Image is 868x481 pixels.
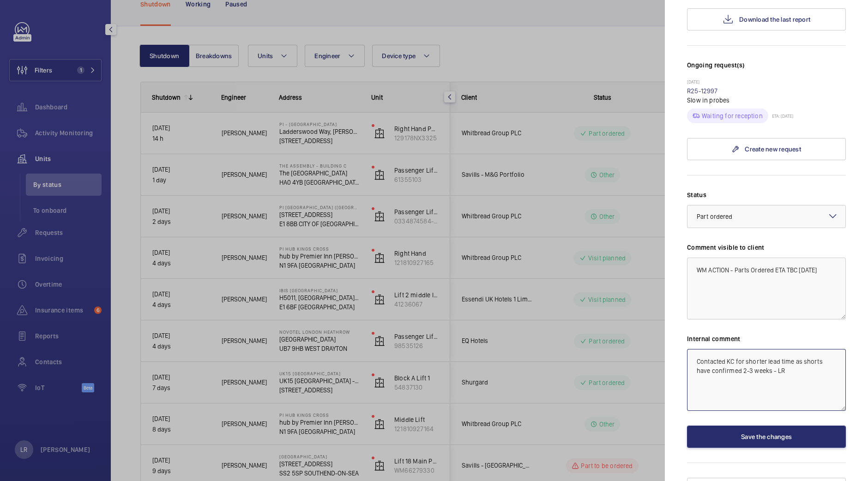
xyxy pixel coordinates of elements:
label: Internal comment [687,334,846,343]
label: Comment visible to client [687,243,846,252]
p: Slow in probes [687,96,846,105]
a: Create new request [687,138,846,160]
label: Status [687,190,846,199]
a: R25-12997 [687,87,718,95]
h3: Ongoing request(s) [687,60,846,79]
p: ETA: [DATE] [768,113,793,119]
p: Waiting for reception [702,111,763,120]
p: [DATE] [687,79,846,86]
button: Save the changes [687,426,846,448]
button: Download the last report [687,8,846,30]
span: Part ordered [697,213,733,220]
span: Download the last report [739,16,810,23]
